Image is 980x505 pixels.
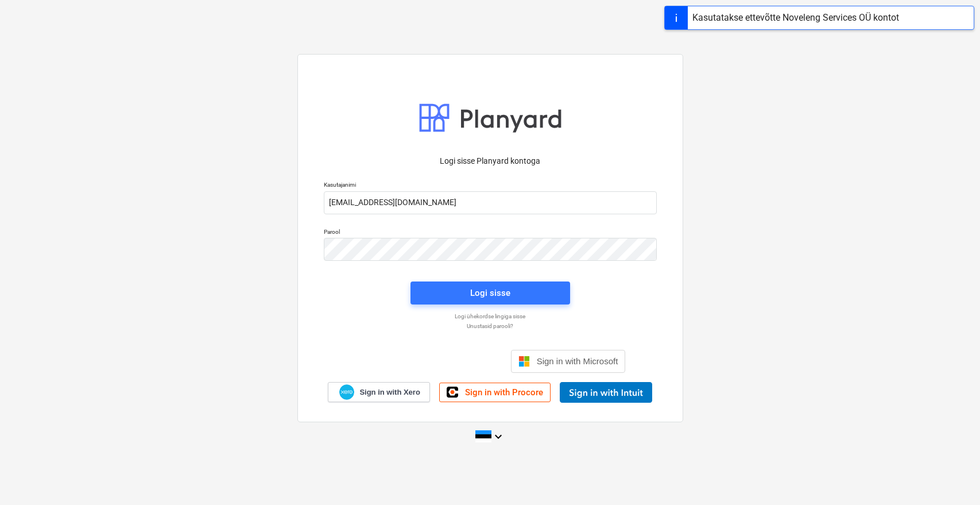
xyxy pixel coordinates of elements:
[318,313,663,320] a: Logi ühekordse lingiga sisse
[324,181,657,191] p: Kasutajanimi
[324,191,657,214] input: Kasutajanimi
[518,356,530,367] img: Microsoft logo
[439,383,551,402] a: Sign in with Procore
[410,282,570,304] button: Logi sisse
[359,387,420,398] span: Sign in with Xero
[324,155,657,167] p: Logi sisse Planyard kontoga
[692,11,899,25] div: Kasutatakse ettevõtte Noveleng Services OÜ kontot
[339,384,354,400] img: Xero logo
[465,387,543,398] span: Sign in with Procore
[537,356,618,366] span: Sign in with Microsoft
[324,228,657,238] p: Parool
[470,286,510,300] div: Logi sisse
[328,382,430,402] a: Sign in with Xero
[318,322,663,330] a: Unustasid parooli?
[491,430,505,444] i: keyboard_arrow_down
[349,349,508,374] iframe: Sisselogimine Google'i nupu abil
